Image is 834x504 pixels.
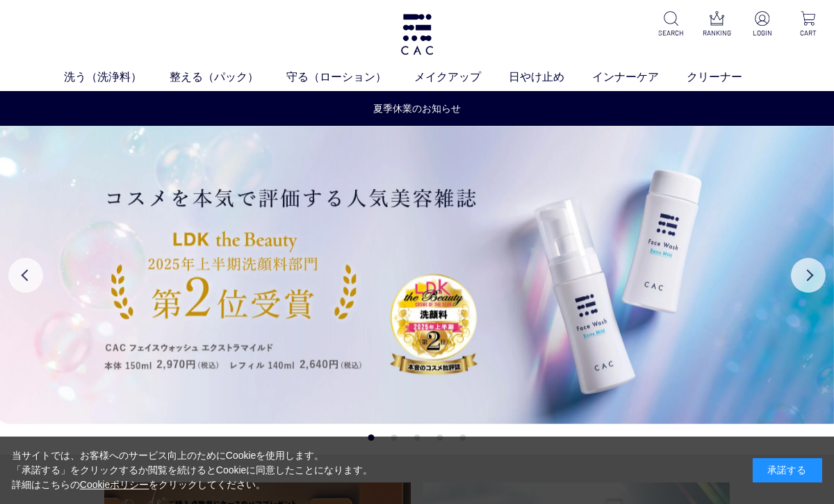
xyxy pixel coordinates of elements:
a: RANKING [702,11,731,38]
a: 洗う（洗浄料） [64,69,170,86]
a: インナーケア [592,69,687,86]
a: メイクアップ [414,69,509,86]
button: Next [791,258,826,293]
button: 5 of 5 [460,434,466,441]
button: 1 of 5 [368,434,375,441]
a: 夏季休業のお知らせ [373,101,461,116]
a: クリーナー [687,69,770,86]
a: Cookieポリシー [80,479,149,490]
p: RANKING [702,28,731,38]
a: 整える（パック） [170,69,286,86]
a: 守る（ローション） [286,69,414,86]
button: 3 of 5 [414,434,420,441]
a: CART [794,11,823,38]
p: LOGIN [748,28,777,38]
a: SEARCH [656,11,685,38]
button: 4 of 5 [437,434,443,441]
a: LOGIN [748,11,777,38]
div: 承諾する [753,458,822,482]
p: CART [794,28,823,38]
p: SEARCH [656,28,685,38]
button: 2 of 5 [391,434,398,441]
div: 当サイトでは、お客様へのサービス向上のためにCookieを使用します。 「承諾する」をクリックするか閲覧を続けるとCookieに同意したことになります。 詳細はこちらの をクリックしてください。 [12,448,373,492]
button: Previous [8,258,43,293]
a: 日やけ止め [509,69,592,86]
img: logo [399,14,435,55]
